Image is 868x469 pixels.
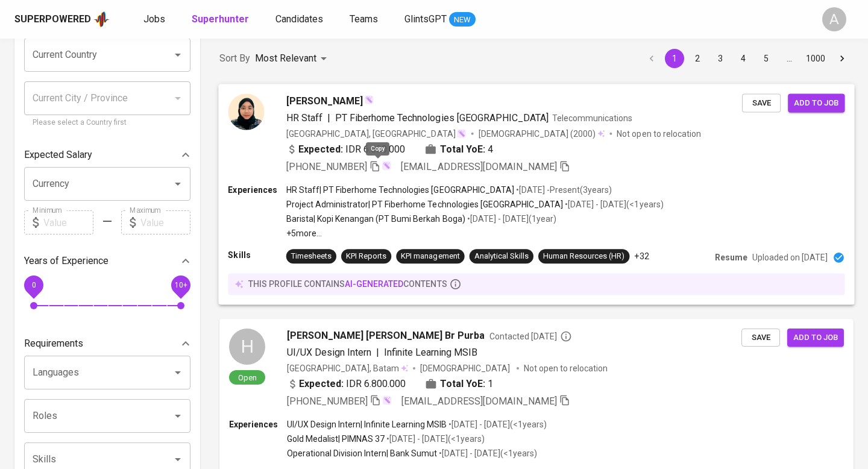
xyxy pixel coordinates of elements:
[229,418,287,430] p: Experiences
[752,251,828,263] p: Uploaded on [DATE]
[742,93,781,112] button: Save
[788,93,844,112] button: Add to job
[286,227,664,239] p: +5 more ...
[457,128,467,138] img: magic_wand.svg
[832,49,852,68] button: Go to next page
[286,198,563,210] p: Project Administrator | PT Fiberhome Technologies [GEOGRAPHIC_DATA]
[33,117,182,129] p: Please select a Country first
[514,183,612,195] p: • [DATE] - Present ( 3 years )
[756,49,776,68] button: Go to page 5
[465,213,556,225] p: • [DATE] - [DATE] ( 1 year )
[248,278,447,290] p: this profile contains contents
[24,336,83,351] p: Requirements
[275,13,323,25] span: Candidates
[634,250,649,262] p: +32
[298,142,343,156] b: Expected:
[169,364,186,381] button: Open
[543,251,624,262] div: Human Resources (HR)
[291,251,332,262] div: Timesheets
[299,377,344,391] b: Expected:
[563,198,663,210] p: • [DATE] - [DATE] ( <1 years )
[488,377,493,391] span: 1
[275,12,325,27] a: Candidates
[192,13,249,25] b: Superhunter
[169,408,186,424] button: Open
[711,49,730,68] button: Go to page 3
[420,362,512,374] span: [DEMOGRAPHIC_DATA]
[787,329,844,347] button: Add to job
[255,51,316,66] p: Most Relevant
[741,329,780,347] button: Save
[140,210,190,234] input: Value
[488,142,493,156] span: 4
[24,254,108,268] p: Years of Experience
[401,251,459,262] div: KPI management
[552,113,632,122] span: Telecommunications
[228,183,286,195] p: Experiences
[640,49,854,68] nav: pagination navigation
[286,142,406,156] div: IDR 6.000.000
[287,433,385,445] p: Gold Medalist | PIMNAS 37
[143,13,165,25] span: Jobs
[219,84,854,304] a: [PERSON_NAME]HR Staff|PT Fiberhome Technologies [GEOGRAPHIC_DATA]Telecommunications[GEOGRAPHIC_DA...
[327,110,330,125] span: |
[286,127,467,139] div: [GEOGRAPHIC_DATA], [GEOGRAPHIC_DATA]
[43,210,93,234] input: Value
[192,12,251,27] a: Superhunter
[524,362,608,374] p: Not open to relocation
[401,395,557,407] span: [EMAIL_ADDRESS][DOMAIN_NAME]
[793,331,838,345] span: Add to job
[287,362,408,374] div: [GEOGRAPHIC_DATA], Batam
[31,281,36,289] span: 0
[255,48,331,70] div: Most Relevant
[479,127,570,139] span: [DEMOGRAPHIC_DATA]
[287,347,371,358] span: UI/UX Design Intern
[286,112,322,123] span: HR Staff
[449,14,476,26] span: NEW
[14,10,110,28] a: Superpoweredapp logo
[617,127,700,139] p: Not open to relocation
[489,330,572,342] span: Contacted [DATE]
[822,7,846,31] div: A
[376,345,379,360] span: |
[350,12,380,27] a: Teams
[229,329,265,365] div: H
[404,13,447,25] span: GlintsGPT
[479,127,605,139] div: (2000)
[447,418,547,430] p: • [DATE] - [DATE] ( <1 years )
[715,251,747,263] p: Resume
[350,13,378,25] span: Teams
[802,49,829,68] button: Go to page 1000
[286,213,465,225] p: Barista | Kopi Kenangan (PT Bumi Berkah Boga)
[384,347,477,358] span: Infinite Learning MSIB
[174,281,187,289] span: 10+
[747,331,774,345] span: Save
[345,279,403,289] span: AI-generated
[287,329,485,343] span: [PERSON_NAME] [PERSON_NAME] Br Purba
[24,332,190,356] div: Requirements
[748,96,775,110] span: Save
[404,12,476,27] a: GlintsGPT NEW
[287,447,437,459] p: Operational Division Intern | Bank Sumut
[794,96,838,110] span: Add to job
[287,377,406,391] div: IDR 6.800.000
[382,395,392,405] img: magic_wand.svg
[287,418,447,430] p: UI/UX Design Intern | Infinite Learning MSIB
[169,175,186,192] button: Open
[440,377,485,391] b: Total YoE:
[228,93,264,130] img: 2f16fc0629b2ec6e4e2dabd43a81cbdb.jpeg
[228,249,286,261] p: Skills
[440,142,485,156] b: Total YoE:
[169,451,186,468] button: Open
[143,12,168,27] a: Jobs
[233,373,262,383] span: Open
[665,49,684,68] button: page 1
[93,10,110,28] img: app logo
[382,160,391,170] img: magic_wand.svg
[385,433,485,445] p: • [DATE] - [DATE] ( <1 years )
[688,49,707,68] button: Go to page 2
[346,251,386,262] div: KPI Reports
[401,160,557,172] span: [EMAIL_ADDRESS][DOMAIN_NAME]
[24,249,190,273] div: Years of Experience
[24,148,92,162] p: Expected Salary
